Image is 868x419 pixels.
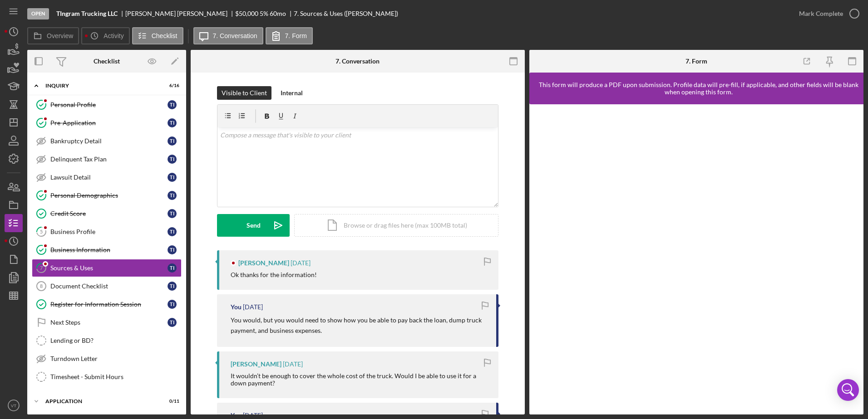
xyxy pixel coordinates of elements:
[285,32,307,39] label: 7. Form
[47,32,73,39] label: Overview
[260,10,268,17] div: 5 %
[243,303,263,311] time: 2025-10-01 17:13
[32,114,182,132] a: Pre-ApplicationTI
[217,214,290,237] button: Send
[50,228,168,235] div: Business Profile
[50,101,168,108] div: Personal Profile
[168,245,177,254] div: T I
[50,119,168,127] div: Pre-Application
[132,27,183,44] button: Checklist
[32,259,182,277] a: 7Sources & UsesTI
[50,337,181,344] div: Lending or BD?
[32,132,182,150] a: Bankruptcy DetailTI
[686,58,707,65] div: 7. Form
[168,300,177,309] div: T I
[50,301,168,308] div: Register for Information Session
[270,10,286,17] div: 60 mo
[40,283,43,289] tspan: 8
[243,412,263,419] time: 2025-09-08 13:06
[32,295,182,313] a: Register for Information SessionTI
[32,241,182,259] a: Business InformationTI
[50,283,168,290] div: Document Checklist
[40,229,43,234] tspan: 5
[40,265,43,271] tspan: 7
[168,191,177,200] div: T I
[837,379,859,401] div: Open Intercom Messenger
[125,10,235,17] div: [PERSON_NAME] [PERSON_NAME]
[45,83,157,88] div: Inquiry
[50,246,168,253] div: Business Information
[32,223,182,241] a: 5Business ProfileTI
[291,259,311,267] time: 2025-10-01 21:50
[32,313,182,331] a: Next StepsTI
[534,81,863,96] div: This form will produce a PDF upon submission. Profile data will pre-fill, if applicable, and othe...
[168,136,177,146] div: T I
[231,303,242,311] div: You
[538,113,855,405] iframe: Lenderfit form
[247,214,261,237] div: Send
[81,27,129,44] button: Activity
[50,174,168,181] div: Lawsuit Detail
[32,168,182,186] a: Lawsuit DetailTI
[168,100,177,109] div: T I
[32,350,182,368] a: Turndown Letter
[32,150,182,168] a: Delinquent Tax PlanTI
[294,10,398,17] div: 7. Sources & Uses ([PERSON_NAME])
[168,282,177,291] div: T I
[50,137,168,145] div: Bankruptcy Detail
[27,27,79,44] button: Overview
[50,373,181,380] div: Timesheet - Submit Hours
[231,412,242,419] div: You
[32,277,182,295] a: 8Document ChecklistTI
[50,156,168,163] div: Delinquent Tax Plan
[222,86,267,100] div: Visible to Client
[168,263,177,273] div: T I
[193,27,263,44] button: 7. Conversation
[213,32,257,39] label: 7. Conversation
[32,205,182,223] a: Credit ScoreTI
[163,83,179,88] div: 6 / 16
[104,32,123,39] label: Activity
[50,264,168,272] div: Sources & Uses
[168,118,177,127] div: T I
[32,96,182,114] a: Personal ProfileTI
[50,319,168,326] div: Next Steps
[266,27,313,44] button: 7. Form
[231,361,281,368] div: [PERSON_NAME]
[168,209,177,218] div: T I
[163,399,179,404] div: 0 / 11
[231,372,489,387] div: It wouldn’t be enough to cover the whole cost of the truck. Would I be able to use it for a down ...
[168,227,177,236] div: T I
[5,396,23,414] button: VT
[56,10,118,17] b: TIngram Trucking LLC
[231,271,317,278] div: Ok thanks for the information!
[168,155,177,164] div: T I
[152,32,178,39] label: Checklist
[168,318,177,327] div: T I
[94,58,120,65] div: Checklist
[50,210,168,217] div: Credit Score
[50,192,168,199] div: Personal Demographics
[276,86,307,100] button: Internal
[217,86,271,100] button: Visible to Client
[27,8,49,19] div: Open
[32,368,182,386] a: Timesheet - Submit Hours
[283,361,303,368] time: 2025-09-08 13:15
[50,355,181,362] div: Turndown Letter
[238,259,289,267] div: [PERSON_NAME]
[335,58,380,65] div: 7. Conversation
[235,10,258,17] span: $50,000
[281,86,303,100] div: Internal
[11,403,16,408] text: VT
[231,315,487,336] p: You would, but you would need to show how you be able to pay back the loan, dump truck payment, a...
[799,5,843,23] div: Mark Complete
[45,399,157,404] div: Application
[168,173,177,182] div: T I
[32,186,182,205] a: Personal DemographicsTI
[32,331,182,350] a: Lending or BD?
[790,5,863,23] button: Mark Complete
